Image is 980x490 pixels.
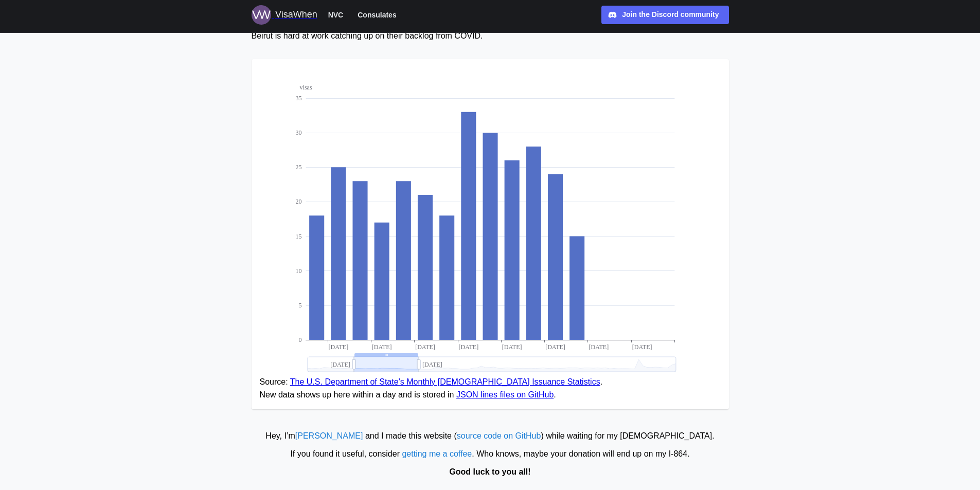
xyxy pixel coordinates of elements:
[402,449,472,458] a: getting me a coffee
[545,343,565,351] text: [DATE]
[298,302,301,309] text: 5
[295,95,301,102] text: 35
[328,343,348,351] text: [DATE]
[298,336,301,343] text: 0
[330,360,350,368] text: [DATE]
[290,377,600,386] a: The U.S. Department of State’s Monthly [DEMOGRAPHIC_DATA] Issuance Statistics
[295,129,301,136] text: 30
[295,431,363,440] a: [PERSON_NAME]
[5,430,975,443] div: Hey, I’m and I made this website ( ) while waiting for my [DEMOGRAPHIC_DATA].
[502,343,522,351] text: [DATE]
[456,390,554,399] a: JSON lines files on GitHub
[371,343,391,351] text: [DATE]
[5,466,975,479] div: Good luck to you all!
[295,267,301,274] text: 10
[252,5,271,25] img: Logo for VisaWhen
[324,8,348,22] button: NVC
[295,164,301,171] text: 25
[358,9,396,21] span: Consulates
[295,198,301,205] text: 20
[353,8,401,22] button: Consulates
[415,343,435,351] text: [DATE]
[299,84,312,91] text: visas
[252,5,317,25] a: Logo for VisaWhen VisaWhen
[458,343,478,351] text: [DATE]
[601,6,729,24] a: Join the Discord community
[622,9,719,21] div: Join the Discord community
[260,376,721,402] figcaption: Source: . New data shows up here within a day and is stored in .
[328,9,344,21] span: NVC
[275,8,317,22] div: VisaWhen
[295,232,301,240] text: 15
[589,343,609,351] text: [DATE]
[457,431,541,440] a: source code on GitHub
[5,448,975,461] div: If you found it useful, consider . Who knows, maybe your donation will end up on my I‑864.
[422,360,442,368] text: [DATE]
[632,343,652,351] text: [DATE]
